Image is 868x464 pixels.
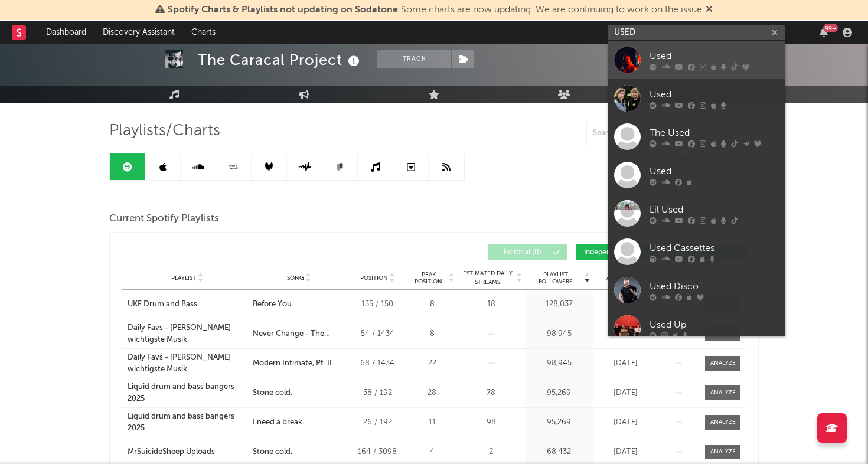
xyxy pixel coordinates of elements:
a: MrSuicideSheep Uploads [128,446,247,458]
div: [DATE] [596,417,655,429]
div: 98,945 [528,328,590,340]
span: Independent ( 23 ) [584,249,640,256]
a: Lil Used [608,194,785,233]
input: Search for artists [608,25,785,40]
span: Song [287,275,304,282]
div: 78 [460,387,522,399]
div: The Caracal Project [198,50,363,70]
div: The Used [650,126,779,140]
div: 68 / 1434 [351,358,404,370]
div: 99 + [823,24,838,32]
span: Peak Position [410,271,447,285]
span: Position [360,275,388,282]
span: Spotify Charts & Playlists not updating on Sodatone [168,5,398,15]
input: Search Playlists/Charts [586,122,734,145]
span: Playlist [171,275,196,282]
div: 95,269 [528,387,590,399]
div: 95,269 [528,417,590,429]
div: 4 [410,446,454,458]
div: 22 [410,358,454,370]
span: Added On [606,275,637,282]
button: Independent(23) [576,244,658,260]
div: 98 [460,417,522,429]
div: [DATE] [596,299,655,311]
div: [DATE] [596,358,655,370]
div: [DATE] [596,446,655,458]
div: 11 [410,417,454,429]
div: 2 [460,446,522,458]
div: 18 [460,299,522,311]
span: Editorial ( 0 ) [495,249,550,256]
div: Stone cold. [253,387,292,399]
div: 164 / 3098 [351,446,404,458]
a: Liquid drum and bass bangers 2025 [128,411,247,434]
span: : Some charts are now updating. We are continuing to work on the issue [168,5,702,15]
div: 98,945 [528,358,590,370]
div: I need a break. [253,417,304,429]
a: The Used [608,117,785,156]
button: Editorial(0) [488,244,567,260]
a: Charts [183,21,224,44]
a: Used [608,156,785,194]
a: Used [608,79,785,117]
a: Discovery Assistant [94,21,183,44]
div: 68,432 [528,446,590,458]
a: Used [608,41,785,79]
div: [DATE] [596,387,655,399]
a: Daily Favs - [PERSON_NAME] wichtigste Musik [128,352,247,375]
div: Used [650,87,779,102]
span: Estimated Daily Streams [460,269,515,287]
div: Stone cold. [253,446,292,458]
span: Playlist Followers [528,271,583,285]
div: Lil Used [650,202,779,217]
a: Used Disco [608,271,785,309]
span: Playlists/Charts [109,124,220,138]
div: 28 [410,387,454,399]
div: 38 / 192 [351,387,404,399]
div: Modern Intimate, Pt. II [253,358,332,370]
div: 8 [410,328,454,340]
button: 99+ [820,28,828,37]
div: Used Cassettes [650,241,779,255]
span: Dismiss [706,5,713,15]
a: Liquid drum and bass bangers 2025 [128,381,247,404]
div: Never Change - The Caracal Project Remix [253,328,345,340]
button: Track [377,50,451,68]
div: UKF Drum and Bass [128,299,197,311]
div: MrSuicideSheep Uploads [128,446,215,458]
div: Used [650,49,779,63]
a: Daily Favs - [PERSON_NAME] wichtigste Musik [128,322,247,345]
div: 8 [410,299,454,311]
div: Before You [253,299,292,311]
a: Used Cassettes [608,233,785,271]
div: Used Up [650,318,779,332]
span: Current Spotify Playlists [109,212,219,226]
div: Used Disco [650,279,779,293]
a: UKF Drum and Bass [128,299,247,311]
div: Used [650,164,779,178]
div: 26 / 192 [351,417,404,429]
a: Dashboard [38,21,94,44]
div: 135 / 150 [351,299,404,311]
a: Used Up [608,309,785,348]
div: [DATE] [596,328,655,340]
div: 54 / 1434 [351,328,404,340]
div: 128,037 [528,299,590,311]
